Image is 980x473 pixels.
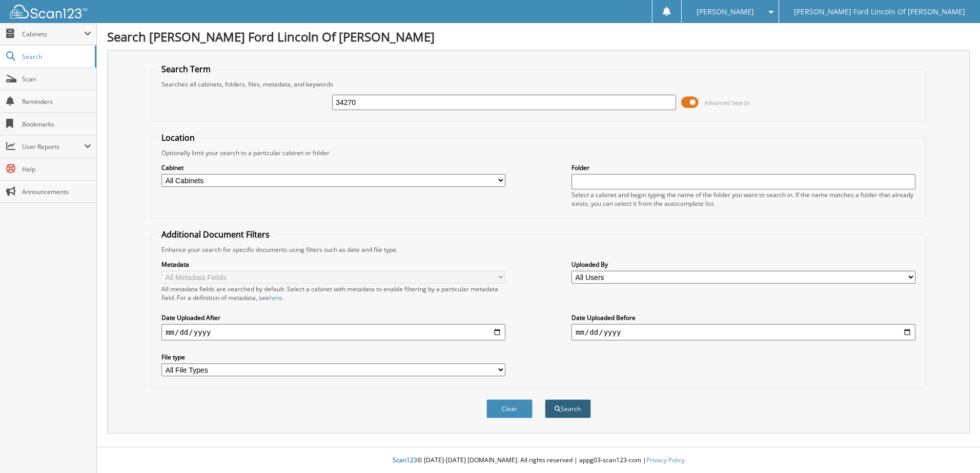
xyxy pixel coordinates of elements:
[161,313,505,322] label: Date Uploaded After
[22,187,91,196] span: Announcements
[156,245,921,254] div: Enhance your search for specific documents using filters such as date and file type.
[22,52,90,61] span: Search
[571,313,915,322] label: Date Uploaded Before
[22,142,84,151] span: User Reports
[156,229,275,240] legend: Additional Document Filters
[97,448,980,473] div: © [DATE]-[DATE] [DOMAIN_NAME]. All rights reserved | appg03-scan123-com |
[571,324,915,340] input: end
[22,165,91,174] span: Help
[22,75,91,83] span: Scan
[10,5,87,18] img: scan123-logo-white.svg
[393,456,417,464] span: Scan123
[571,190,915,208] div: Select a cabinet and begin typing the name of the folder you want to search in. If the name match...
[269,293,282,302] a: here
[161,163,505,172] label: Cabinet
[156,63,216,75] legend: Search Term
[156,132,200,143] legend: Location
[156,80,921,89] div: Searches all cabinets, folders, files, metadata, and keywords
[697,9,754,15] span: [PERSON_NAME]
[161,285,505,302] div: All metadata fields are searched by default. Select a cabinet with metadata to enable filtering b...
[486,399,533,418] button: Clear
[22,30,84,38] span: Cabinets
[161,353,505,361] label: File type
[156,148,921,157] div: Optionally limit your search to a particular cabinet or folder
[22,120,91,128] span: Bookmarks
[161,260,505,269] label: Metadata
[571,163,915,172] label: Folder
[646,456,685,464] a: Privacy Policy
[571,260,915,269] label: Uploaded By
[161,324,505,340] input: start
[22,97,91,106] span: Reminders
[107,28,970,45] h1: Search [PERSON_NAME] Ford Lincoln Of [PERSON_NAME]
[794,9,965,15] span: [PERSON_NAME] Ford Lincoln Of [PERSON_NAME]
[545,399,591,418] button: Search
[929,424,980,473] iframe: Chat Widget
[704,99,750,106] span: Advanced Search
